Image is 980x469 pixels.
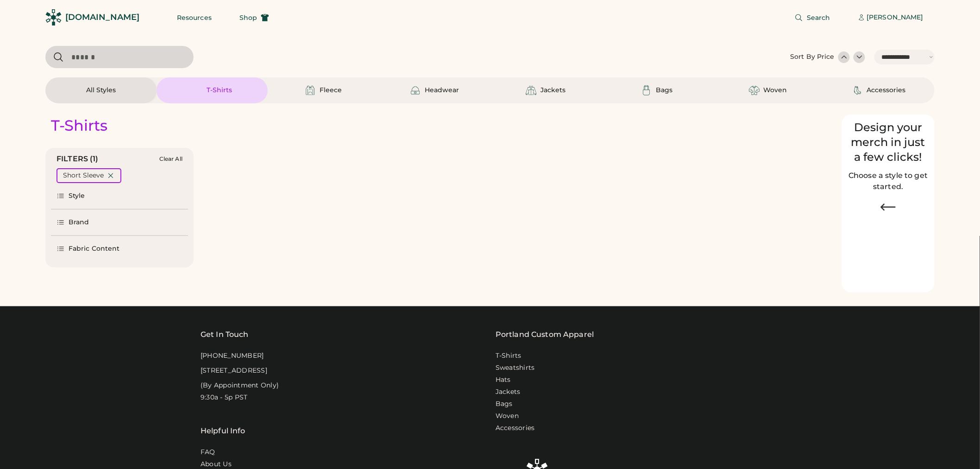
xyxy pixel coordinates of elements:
a: About Us [201,460,232,469]
a: Jackets [496,387,521,397]
a: Sweatshirts [496,363,535,373]
div: T-Shirts [207,86,232,95]
div: Short Sleeve [63,171,104,180]
div: Helpful Info [201,425,245,437]
img: Accessories Icon [852,85,863,96]
div: T-Shirts [51,116,107,135]
div: Style [69,191,85,201]
button: Shop [228,8,280,27]
img: Headwear Icon [410,85,421,96]
a: FAQ [201,448,215,457]
div: Get In Touch [201,329,249,340]
h2: Choose a style to get started. [848,170,929,192]
div: [STREET_ADDRESS] [201,366,267,375]
a: Woven [496,412,519,421]
div: Bags [656,86,672,95]
button: Resources [166,8,223,27]
div: Sort By Price [791,52,835,62]
a: Bags [496,399,513,409]
div: Headwear [425,86,459,95]
div: [DOMAIN_NAME] [65,12,139,23]
img: Woven Icon [749,85,760,96]
div: Woven [764,86,787,95]
div: 9:30a - 5p PST [201,393,248,402]
img: Jackets Icon [526,85,537,96]
img: Rendered Logo - Screens [45,9,62,25]
div: (By Appointment Only) [201,381,279,390]
span: Search [807,14,830,21]
div: Fleece [320,86,342,95]
div: [PERSON_NAME] [867,13,923,22]
a: Accessories [496,424,535,433]
div: All Styles [86,86,116,95]
button: Search [784,8,842,27]
div: Fabric Content [69,244,119,254]
div: Brand [69,218,89,227]
div: Jackets [540,86,565,95]
span: Shop [239,14,257,21]
a: Portland Custom Apparel [496,329,594,340]
img: T-Shirts Icon [192,85,203,96]
div: FILTERS (1) [57,153,99,165]
div: Clear All [159,156,182,162]
img: Image of Lisa Congdon Eye Print on T-Shirt and Hat [848,222,929,287]
div: Accessories [867,86,906,95]
img: Bags Icon [641,85,652,96]
img: Fleece Icon [305,85,316,96]
a: T-Shirts [496,351,521,361]
a: Hats [496,375,511,385]
div: [PHONE_NUMBER] [201,351,264,361]
div: Design your merch in just a few clicks! [848,120,929,165]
